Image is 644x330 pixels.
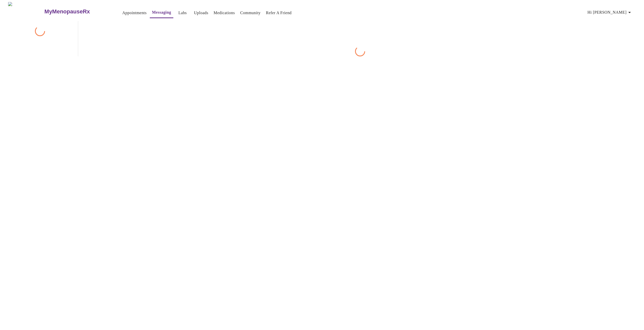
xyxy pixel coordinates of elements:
a: Uploads [194,9,209,16]
span: Hi [PERSON_NAME] [588,9,633,16]
button: Hi [PERSON_NAME] [586,7,635,17]
a: Medications [214,9,235,16]
button: Labs [175,8,191,18]
a: Community [240,9,261,16]
button: Messaging [150,7,173,18]
h3: MyMenopauseRx [45,8,90,15]
a: Labs [178,9,187,16]
a: MyMenopauseRx [44,3,110,20]
button: Uploads [192,8,211,18]
button: Appointments [120,8,149,18]
button: Community [238,8,263,18]
a: Appointments [122,9,147,16]
button: Medications [212,8,237,18]
button: Refer a Friend [264,8,294,18]
img: MyMenopauseRx Logo [8,2,44,21]
a: Messaging [152,9,171,16]
a: Refer a Friend [266,9,292,16]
